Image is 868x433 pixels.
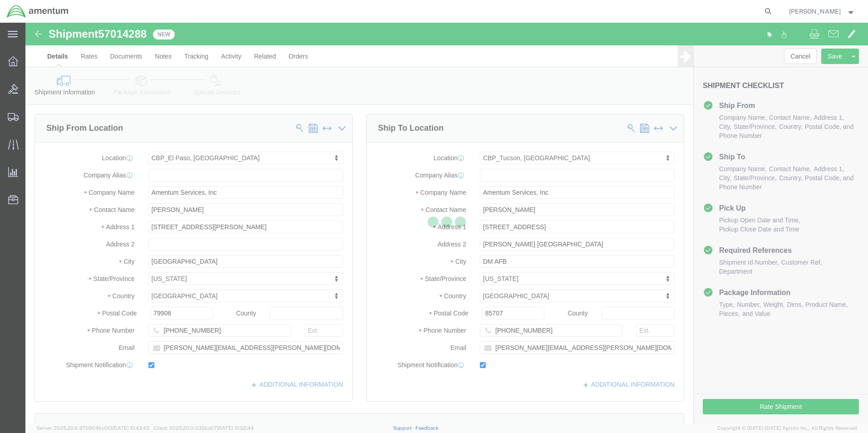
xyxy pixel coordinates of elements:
[789,6,856,17] button: [PERSON_NAME]
[415,425,439,431] a: Feedback
[789,6,841,16] span: Juan Trevino
[393,425,416,431] a: Support
[113,425,149,431] span: [DATE] 10:43:43
[717,424,857,432] span: Copyright © [DATE]-[DATE] Agistix Inc., All Rights Reserved
[6,5,69,18] img: logo
[153,425,254,431] span: Client: 2025.20.0-035ba07
[217,425,254,431] span: [DATE] 10:52:44
[36,425,149,431] span: Server: 2025.20.0-970904bc0f3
